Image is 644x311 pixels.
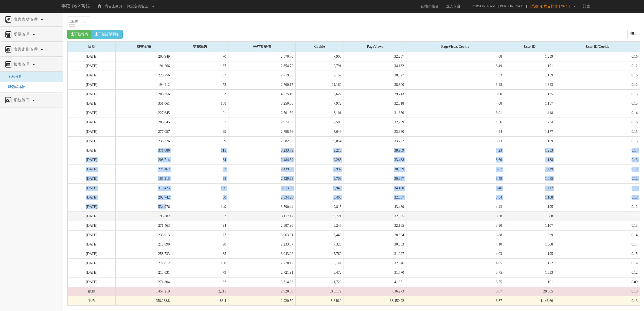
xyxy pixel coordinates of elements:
[295,118,344,127] td: 7,508
[67,17,90,27] a: 報表 1 -
[504,249,555,258] td: 1,195
[68,155,116,165] td: [DATE]
[116,174,172,183] td: 165,215
[295,193,344,202] td: 8,465
[555,52,640,61] td: 0.16
[4,75,22,78] span: 全站分析
[504,136,555,146] td: 1,169
[228,99,295,108] td: 3,250.56
[555,211,640,221] td: 0.11
[344,211,406,221] td: 32,885
[504,108,555,118] td: 1,118
[406,249,504,258] td: 4.03
[344,193,406,202] td: 32,537
[406,42,504,52] div: PageViews/Cookie
[295,249,344,258] td: 7,760
[172,155,228,165] td: 84
[504,230,555,240] td: 1,069
[295,108,344,118] td: 8,101
[83,19,86,25] button: Close
[116,71,172,80] td: 225,756
[406,174,504,183] td: 3.49
[406,230,504,240] td: 3.88
[295,183,344,193] td: 9,949
[504,99,555,108] td: 1,187
[172,136,228,146] td: 89
[344,108,406,118] td: 31,650
[344,61,406,71] td: 34,132
[555,249,640,258] td: 0.15
[172,118,228,127] td: 97
[344,89,406,99] td: 29,713
[504,89,555,99] td: 1,125
[555,136,640,146] td: 0.13
[406,183,504,193] td: 3.46
[555,258,640,268] td: 0.14
[68,221,116,230] td: [DATE]
[127,4,148,8] span: 無設定廣告主
[504,42,555,52] div: User ID
[296,42,344,52] div: Cookie
[172,127,228,136] td: 99
[504,202,555,211] td: 1,195
[504,146,555,155] td: 1,253
[295,174,344,183] td: 8,703
[344,42,406,52] div: PageViews
[116,193,172,202] td: 202,742
[172,211,228,221] td: 63
[228,268,295,277] td: 2,721.91
[295,80,344,89] td: 11,160
[504,80,555,89] td: 1,313
[105,4,126,8] span: 廣告主身分：
[91,30,123,39] button: 下載訂單明細
[295,89,344,99] td: 7,622
[627,30,640,38] button: columns
[344,258,406,268] td: 32,946
[116,277,172,287] td: 271,804
[468,4,529,8] span: [PERSON_NAME][PERSON_NAME]
[172,71,228,80] td: 83
[406,202,504,211] td: 4.43
[228,249,295,258] td: 3,043.92
[172,52,228,61] td: 70
[406,52,504,61] td: 4.08
[4,85,26,89] a: 媒體成本比
[12,32,32,37] span: 受眾管理
[344,277,406,287] td: 41,651
[116,42,172,52] div: 成交金額
[68,287,116,296] td: 總和
[555,296,640,305] td: 0.13
[68,52,116,61] td: [DATE]
[406,211,504,221] td: 3.38
[406,99,504,108] td: 4.08
[295,296,344,305] td: 8,646.9
[295,52,344,61] td: 7,900
[406,165,504,174] td: 3.87
[555,193,640,202] td: 0.13
[172,249,228,258] td: 85
[406,193,504,202] td: 3.84
[228,71,295,80] td: 2,719.95
[406,146,504,155] td: 4.23
[555,108,640,118] td: 0.14
[504,61,555,71] td: 1,191
[295,136,344,146] td: 9,054
[116,268,172,277] td: 215,031
[295,99,344,108] td: 7,972
[504,258,555,268] td: 1,122
[555,268,640,277] td: 0.12
[172,61,228,71] td: 67
[406,221,504,230] td: 3.90
[68,146,116,155] td: [DATE]
[116,230,172,240] td: 235,913
[406,296,504,305] td: 3.87
[555,174,640,183] td: 0.12
[116,61,172,71] td: 191,266
[406,108,504,118] td: 3.91
[504,71,555,80] td: 1,159
[295,202,344,211] td: 9,815
[116,221,172,230] td: 271,463
[555,202,640,211] td: 0.12
[68,202,116,211] td: [DATE]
